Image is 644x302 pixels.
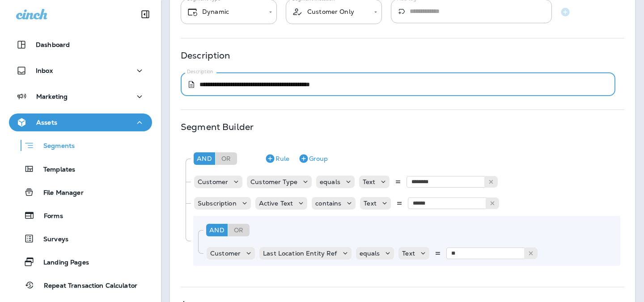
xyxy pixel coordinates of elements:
[228,224,250,236] div: Or
[402,250,415,257] p: Text
[9,36,152,54] button: Dashboard
[36,119,57,126] p: Assets
[36,67,53,74] p: Inbox
[210,250,241,257] p: Customer
[34,235,68,244] p: Surveys
[364,200,377,207] p: Text
[34,166,75,174] p: Templates
[295,151,331,166] button: Group
[9,229,152,248] button: Surveys
[198,200,237,207] p: Subscription
[35,282,137,290] p: Repeat Transaction Calculator
[187,68,213,75] label: Description
[216,152,237,165] div: Or
[181,52,230,59] p: Description
[206,224,228,236] div: And
[34,142,75,151] p: Segments
[9,183,152,201] button: File Manager
[9,88,152,105] button: Marketing
[360,250,380,257] p: equals
[261,151,293,166] button: Rule
[263,250,337,257] p: Last Location Entity Ref
[9,159,152,178] button: Templates
[9,113,152,131] button: Assets
[36,93,68,100] p: Marketing
[9,206,152,225] button: Forms
[9,136,152,155] button: Segments
[198,178,228,185] p: Customer
[250,178,297,185] p: Customer Type
[292,6,368,17] div: Customer Only
[133,5,158,23] button: Collapse Sidebar
[181,123,254,130] p: Segment Builder
[9,276,152,294] button: Repeat Transaction Calculator
[320,178,340,185] p: equals
[34,259,89,267] p: Landing Pages
[9,252,152,271] button: Landing Pages
[187,7,263,17] div: Dynamic
[36,41,70,48] p: Dashboard
[194,152,215,165] div: And
[259,200,293,207] p: Active Text
[315,200,341,207] p: contains
[35,212,63,221] p: Forms
[34,189,84,197] p: File Manager
[9,62,152,80] button: Inbox
[363,178,376,185] p: Text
